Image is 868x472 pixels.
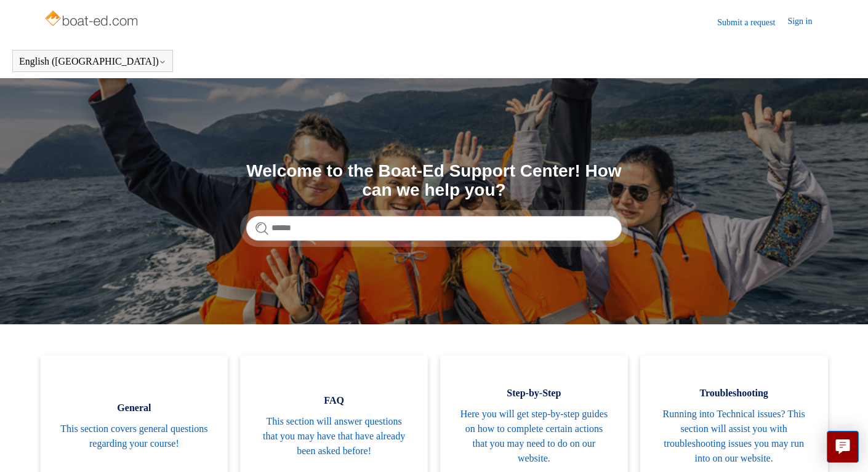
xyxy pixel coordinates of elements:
span: This section covers general questions regarding your course! [59,422,210,451]
span: General [59,401,210,415]
a: Submit a request [717,16,787,29]
span: Step-by-Step [459,386,609,401]
span: Running into Technical issues? This section will assist you with troubleshooting issues you may r... [659,407,810,466]
button: English ([GEOGRAPHIC_DATA]) [19,56,166,67]
a: Sign in [787,15,824,30]
span: Here you will get step-by-step guides on how to complete certain actions that you may need to do ... [459,407,609,466]
img: Boat-Ed Help Center home page [44,7,142,32]
span: Troubleshooting [659,386,810,401]
input: Search [246,216,622,241]
h1: Welcome to the Boat-Ed Support Center! How can we help you? [246,162,622,200]
span: FAQ [259,393,409,408]
button: Live chat [827,431,859,463]
span: This section will answer questions that you may have that have already been asked before! [259,414,409,458]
